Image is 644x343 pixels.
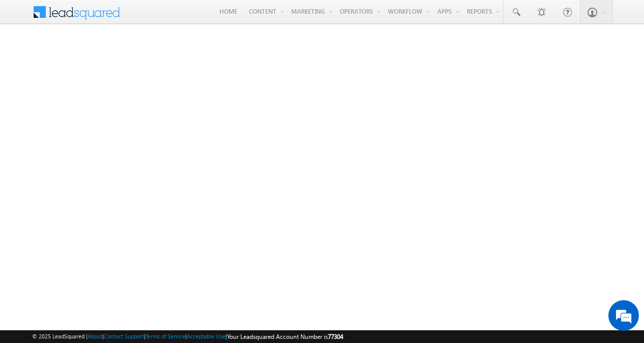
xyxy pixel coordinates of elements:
[328,333,343,340] span: 77304
[32,332,343,341] span: © 2025 LeadSquared | | | | |
[104,333,144,339] a: Contact Support
[146,333,185,339] a: Terms of Service
[88,333,102,339] a: About
[227,333,343,340] span: Your Leadsquared Account Number is
[187,333,226,339] a: Acceptable Use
